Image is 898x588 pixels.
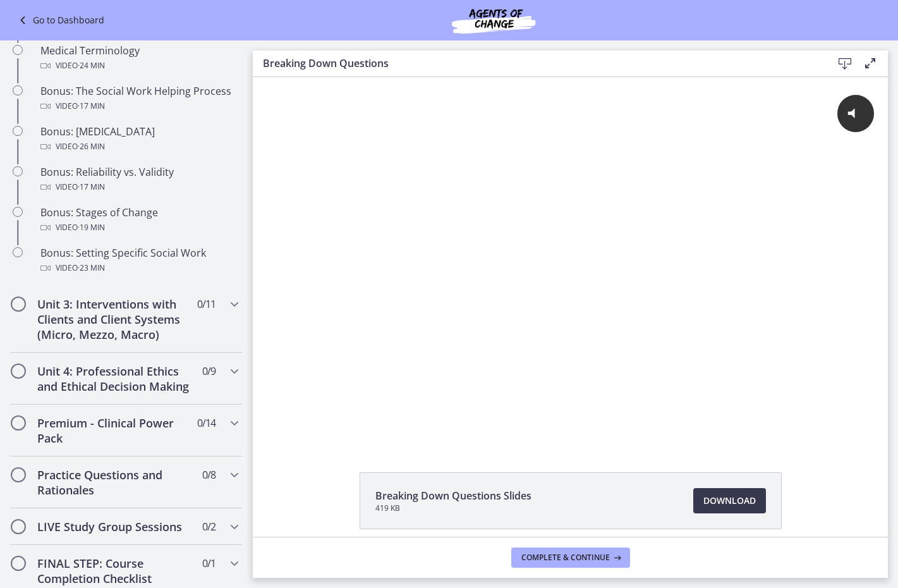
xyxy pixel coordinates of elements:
[202,467,215,482] span: 0 / 8
[40,245,238,276] div: Bonus: Setting Specific Social Work
[37,297,191,342] h2: Unit 3: Interventions with Clients and Client Systems (Micro, Mezzo, Macro)
[375,503,531,513] span: 419 KB
[37,556,191,586] h2: FINAL STEP: Course Completion Checklist
[40,205,238,235] div: Bonus: Stages of Change
[40,99,238,114] div: Video
[78,58,105,73] span: · 24 min
[40,220,238,235] div: Video
[197,415,215,431] span: 0 / 14
[202,364,215,379] span: 0 / 9
[197,297,215,312] span: 0 / 11
[202,519,215,534] span: 0 / 2
[693,488,766,513] a: Download
[202,556,215,571] span: 0 / 1
[703,493,756,508] span: Download
[78,139,105,154] span: · 26 min
[375,488,531,503] span: Breaking Down Questions Slides
[40,139,238,154] div: Video
[15,13,104,28] a: Go to Dashboard
[40,83,238,114] div: Bonus: The Social Work Helping Process
[40,260,238,276] div: Video
[78,180,105,195] span: · 17 min
[37,364,191,394] h2: Unit 4: Professional Ethics and Ethical Decision Making
[40,164,238,195] div: Bonus: Reliability vs. Validity
[78,220,105,235] span: · 19 min
[40,180,238,195] div: Video
[263,56,812,71] h3: Breaking Down Questions
[40,124,238,154] div: Bonus: [MEDICAL_DATA]
[37,467,191,498] h2: Practice Questions and Rationales
[253,77,888,443] iframe: Video Lesson
[40,58,238,73] div: Video
[511,548,630,568] button: Complete & continue
[418,5,569,35] img: Agents of Change
[37,415,191,446] h2: Premium - Clinical Power Pack
[40,43,238,73] div: Medical Terminology
[37,519,191,534] h2: LIVE Study Group Sessions
[78,260,105,276] span: · 23 min
[78,99,105,114] span: · 17 min
[521,553,610,563] span: Complete & continue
